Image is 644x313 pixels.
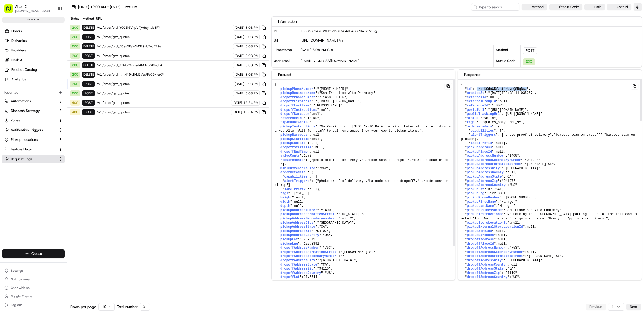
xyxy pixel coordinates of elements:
[280,112,309,116] span: dropoffBarcodes
[82,109,95,115] div: POST
[467,104,488,108] span: referenceId
[467,196,500,200] span: pickupPhoneNumber
[2,97,65,105] button: Automations
[280,104,309,108] span: dropoffLastName
[15,9,53,13] button: [PERSON_NAME][EMAIL_ADDRESS][DOMAIN_NAME]
[467,200,496,204] span: pickupFirstName
[488,108,527,112] span: "[URL][DOMAIN_NAME]"
[301,29,377,33] span: 1-68a62b2d-2f559cb81524a246320a1c7c
[304,154,312,158] span: 1572
[280,204,290,208] span: depth
[467,221,507,225] span: pickupStoreLocationId
[69,3,140,11] button: [DATE] 12:00 AM - [DATE] 11:59 PM
[272,27,298,36] div: Id
[2,46,67,55] a: Providers
[272,45,298,56] div: Timestamp
[45,83,46,87] span: •
[235,82,244,86] span: [DATE]
[280,125,315,128] span: pickupInstructions
[5,5,16,16] img: Nash
[4,118,56,123] a: Zones
[467,116,478,120] span: status
[626,304,641,310] button: Next
[97,91,232,95] span: /v1/order/get_quotes
[47,83,58,87] span: [DATE]
[24,51,88,57] div: Start new chat
[11,294,32,299] span: Toggle Theme
[467,150,492,154] span: pickupPlaceId
[367,179,416,183] span: "barcode_scan_on_dropoff"
[523,47,537,54] div: POST
[467,208,502,212] span: pickupBusinessName
[467,212,502,216] span: pickupInstructions
[4,157,56,161] a: Request Logs
[280,233,319,237] span: pickupAddressCountry
[338,217,354,220] span: "Unit 2"
[482,116,496,120] span: "valid"
[5,21,98,30] p: Welcome 👋
[506,208,562,212] span: "San Francisco Alto Pharmacy"
[31,251,42,256] span: Create
[321,108,329,112] span: null
[2,27,67,35] a: Orders
[525,158,540,162] span: "Unit 2"
[280,217,335,220] span: pickupAddressSecondarynumber
[17,83,43,87] span: [PERSON_NAME]
[280,238,298,241] span: pickupLat
[471,133,496,137] span: alertTriggers
[11,108,40,113] span: Dispatch Strategy
[467,158,521,162] span: pickupAddressSecondarynumber
[11,147,32,152] span: Feature Flags
[302,238,315,241] span: 37.7541
[70,25,80,31] div: 200
[467,91,484,95] span: createdAt
[82,62,95,68] div: DELETE
[317,179,365,183] span: "photo_proof_of_delivery"
[467,233,494,237] span: pickupBarcodes
[523,58,535,65] div: 200
[11,137,38,142] span: Pickup Locations
[311,133,319,137] span: null
[315,100,360,103] span: "(TBDRD) [PERSON_NAME]"
[97,110,229,114] span: /v1/order/get_quotes
[11,120,41,125] span: Knowledge Base
[554,133,602,137] span: "barcode_scan_on_dropoff"
[467,179,498,183] span: pickupAddressZip
[504,133,552,137] span: "photo_proof_of_delivery"
[70,53,80,59] div: 200
[232,101,242,105] span: [DATE]
[11,286,30,290] span: Chat with us!
[5,70,36,74] div: Past conversations
[2,126,65,134] button: Notification Triggers
[97,54,232,58] span: /v1/order/get_quotes
[246,35,258,39] span: 3:08 PM
[498,233,506,237] span: null
[70,34,80,40] div: 200
[97,35,232,39] span: /v1/order/get_quotes
[319,95,346,99] span: "+14585550196"
[319,225,327,229] span: "CA"
[82,16,94,21] div: Method
[280,229,311,233] span: pickupAddressZip
[82,43,95,49] div: DELETE
[278,19,635,24] div: Information
[2,36,67,45] a: Deliveries
[97,72,232,77] span: /v1/order/ord_nmH49kTkMZVqVFdC9KrgXP
[471,3,519,11] input: Type to search
[301,58,360,63] span: [EMAIL_ADDRESS][DOMAIN_NAME]
[467,95,486,99] span: externalId
[280,137,309,141] span: pickupStartTime
[494,45,521,56] div: Method
[82,25,95,31] div: DELETE
[584,4,605,10] button: Path
[51,120,86,125] span: API Documentation
[504,196,535,200] span: "[PHONE_NUMBER]"
[272,36,298,45] div: Url
[506,175,513,179] span: "CA"
[504,112,542,116] span: "[URL][DOMAIN_NAME]"
[502,179,515,183] span: "94107"
[467,167,500,170] span: pickupAddressCity
[284,187,306,191] span: labelPrefix
[467,175,502,179] span: pickupAddressState
[2,267,65,274] button: Settings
